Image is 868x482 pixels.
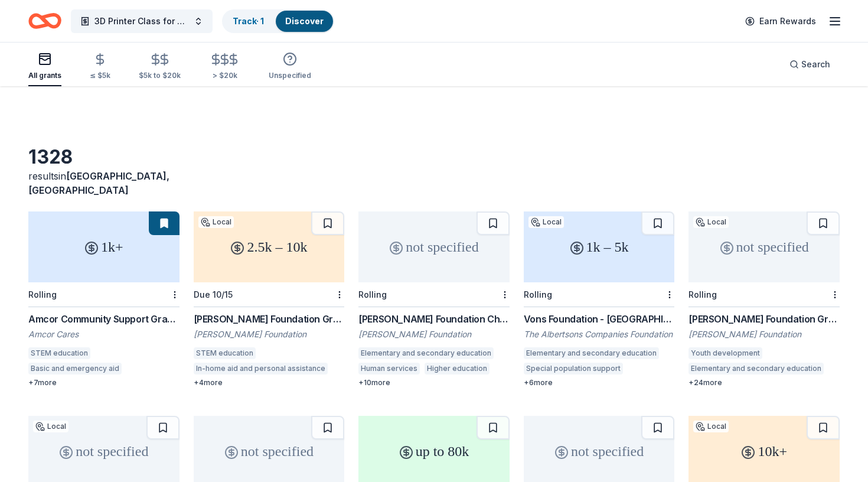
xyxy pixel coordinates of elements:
[524,363,623,374] div: Special population support
[688,211,840,387] a: not specifiedLocalRolling[PERSON_NAME] Foundation Grant[PERSON_NAME] FoundationYouth developmentE...
[94,14,189,28] span: 3D Printer Class for Elementary and High School
[693,421,729,432] div: Local
[688,211,840,282] div: not specified
[358,312,510,326] div: [PERSON_NAME] Foundation Charitable Donations
[139,71,181,80] div: $5k to $20k
[524,328,675,340] div: The Albertsons Companies Foundation
[194,312,345,326] div: [PERSON_NAME] Foundation Grant
[28,289,57,299] div: Rolling
[524,378,675,387] div: + 6 more
[194,211,345,387] a: 2.5k – 10kLocalDue 10/15[PERSON_NAME] Foundation Grant[PERSON_NAME] FoundationSTEM educationIn-ho...
[194,347,256,359] div: STEM education
[358,347,494,359] div: Elementary and secondary education
[194,328,345,340] div: [PERSON_NAME] Foundation
[688,347,762,359] div: Youth development
[28,169,180,197] div: results
[233,16,264,26] a: Track· 1
[28,328,180,340] div: Amcor Cares
[28,211,180,387] a: 1k+RollingAmcor Community Support GrantsAmcor CaresSTEM educationBasic and emergency aid+7more
[28,363,122,374] div: Basic and emergency aid
[90,71,110,80] div: ≤ $5k
[688,312,840,326] div: [PERSON_NAME] Foundation Grant
[524,211,675,387] a: 1k – 5kLocalRollingVons Foundation - [GEOGRAPHIC_DATA][US_STATE]The Albertsons Companies Foundati...
[285,16,324,26] a: Discover
[780,53,840,76] button: Search
[28,347,90,359] div: STEM education
[33,421,68,432] div: Local
[524,347,659,359] div: Elementary and secondary education
[71,9,213,33] button: 3D Printer Class for Elementary and High School
[801,57,830,71] span: Search
[194,211,345,282] div: 2.5k – 10k
[90,48,110,86] button: ≤ $5k
[209,48,240,86] button: > $20k
[28,7,61,35] a: Home
[425,363,490,374] div: Higher education
[688,378,840,387] div: + 24 more
[688,328,840,340] div: [PERSON_NAME] Foundation
[528,216,564,228] div: Local
[358,211,510,387] a: not specifiedRolling[PERSON_NAME] Foundation Charitable Donations[PERSON_NAME] FoundationElementa...
[28,211,180,282] div: 1k+
[28,71,61,80] div: All grants
[222,9,334,33] button: Track· 1Discover
[524,312,675,326] div: Vons Foundation - [GEOGRAPHIC_DATA][US_STATE]
[524,289,552,299] div: Rolling
[358,211,510,282] div: not specified
[28,170,169,196] span: in
[693,216,729,228] div: Local
[28,47,61,86] button: All grants
[358,289,387,299] div: Rolling
[28,378,180,387] div: + 7 more
[209,71,240,80] div: > $20k
[524,211,675,282] div: 1k – 5k
[194,378,345,387] div: + 4 more
[738,11,823,32] a: Earn Rewards
[269,47,311,86] button: Unspecified
[358,363,420,374] div: Human services
[688,289,717,299] div: Rolling
[194,289,233,299] div: Due 10/15
[28,145,180,169] div: 1328
[358,378,510,387] div: + 10 more
[28,312,180,326] div: Amcor Community Support Grants
[194,363,328,374] div: In-home aid and personal assistance
[28,170,169,196] span: [GEOGRAPHIC_DATA], [GEOGRAPHIC_DATA]
[139,48,181,86] button: $5k to $20k
[269,71,311,80] div: Unspecified
[688,363,824,374] div: Elementary and secondary education
[198,216,234,228] div: Local
[358,328,510,340] div: [PERSON_NAME] Foundation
